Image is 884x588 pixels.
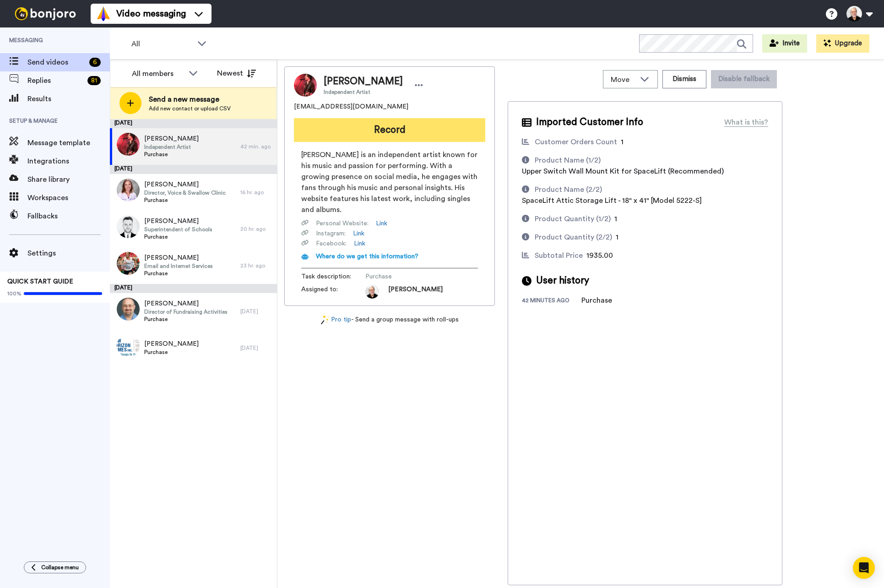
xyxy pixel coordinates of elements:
div: Product Quantity (1/2) [535,213,611,224]
div: All members [132,68,184,79]
img: Image of Daniel Weber [294,74,317,97]
img: bj-logo-header-white.svg [11,7,80,20]
div: [DATE] [110,165,277,174]
div: Customer Orders Count [535,136,617,147]
span: Purchase [365,272,452,281]
span: Purchase [144,316,228,323]
span: Settings [27,248,110,259]
span: All [131,38,193,49]
span: SpaceLift Attic Storage Lift - 18" x 41" [Model 5222-S] [522,197,702,204]
div: Product Name (1/2) [535,155,601,166]
div: Product Quantity (2/2) [535,232,612,243]
span: QUICK START GUIDE [7,278,73,285]
span: Director of Fundraising Activities [144,308,228,316]
button: Invite [762,34,807,53]
span: Task description : [301,272,365,281]
div: 42 min. ago [240,143,272,150]
div: What is this? [724,117,768,128]
span: Instagram : [316,229,346,238]
div: Product Name (2/2) [535,184,602,195]
img: 2f630609-d189-495f-812b-70fccca8c2d6.jpg [117,252,140,275]
img: f2763350-6208-4cd4-802f-e152f9284b03.jpg [117,215,140,238]
div: Subtotal Price [535,250,583,261]
img: 9dcee3bf-b959-414c-a580-4c76262a488a-1735067671.jpg [365,285,379,299]
span: User history [536,274,589,288]
span: Collapse menu [41,564,79,571]
a: Link [354,239,365,248]
span: Move [611,74,635,85]
span: Imported Customer Info [536,115,643,129]
span: Where do we get this information? [316,253,418,260]
span: Purchase [144,270,213,277]
span: [PERSON_NAME] [144,180,226,189]
button: Collapse menu [24,561,86,573]
span: [EMAIL_ADDRESS][DOMAIN_NAME] [294,102,408,111]
span: Replies [27,75,84,86]
div: 23 hr. ago [240,262,272,269]
div: - Send a group message with roll-ups [284,315,495,325]
span: Integrations [27,156,110,167]
div: [DATE] [110,119,277,128]
span: [PERSON_NAME] [388,285,443,299]
span: [PERSON_NAME] [324,75,403,88]
div: Purchase [581,295,627,306]
a: Link [353,229,364,238]
img: magic-wand.svg [321,315,329,325]
span: Purchase [144,233,212,240]
span: 1 [614,215,617,223]
a: Pro tip [321,315,351,325]
img: vm-color.svg [96,6,111,21]
span: Send a new message [149,94,231,105]
span: Director, Voice & Swallow Clinic [144,189,226,196]
div: Open Intercom Messenger [853,557,875,579]
span: Independent Artist [144,143,199,151]
span: [PERSON_NAME] is an independent artist known for his music and passion for performing. With a gro... [301,149,478,215]
span: Superintendent of Schools [144,226,212,233]
span: Purchase [144,151,199,158]
span: Upper Switch Wall Mount Kit for SpaceLift (Recommended) [522,168,724,175]
span: 1935.00 [586,252,613,259]
div: 20 hr. ago [240,225,272,233]
div: 6 [89,58,101,67]
span: Add new contact or upload CSV [149,105,231,112]
img: 27a19435-2909-4960-abe5-bea4a910ee1a.jpg [117,298,140,321]
div: [DATE] [110,284,277,293]
button: Dismiss [662,70,706,88]
span: 100% [7,290,22,297]
span: Purchase [144,348,199,356]
div: [DATE] [240,344,272,352]
span: Facebook : [316,239,347,248]
button: Newest [210,64,263,82]
span: [PERSON_NAME] [144,134,199,143]
div: 81 [87,76,101,85]
button: Disable fallback [711,70,777,88]
span: Email and Internet Services [144,262,213,270]
img: 400da76c-a268-4143-9c22-75a1ea5efd90.jpg [117,179,140,201]
button: Record [294,118,485,142]
span: Send videos [27,57,86,68]
span: Personal Website : [316,219,369,228]
span: Independent Artist [324,88,403,96]
div: [DATE] [240,308,272,315]
span: 1 [616,234,618,241]
span: 1 [621,138,624,146]
span: Video messaging [116,7,186,20]
span: Results [27,93,110,104]
span: Purchase [144,196,226,204]
img: 2618ce0b-5f6d-4198-80bc-1017beead51d.jpg [117,133,140,156]
span: Message template [27,137,110,148]
span: Fallbacks [27,211,110,222]
span: [PERSON_NAME] [144,339,199,348]
span: [PERSON_NAME] [144,217,212,226]
div: 16 hr. ago [240,189,272,196]
button: Upgrade [816,34,869,53]
div: 42 minutes ago [522,297,581,306]
span: Share library [27,174,110,185]
span: Assigned to: [301,285,365,299]
span: Workspaces [27,192,110,203]
span: [PERSON_NAME] [144,253,213,262]
span: [PERSON_NAME] [144,299,228,308]
a: Link [376,219,387,228]
img: 4305d2c6-aea9-4bae-9252-11a7a5e8fca9.png [117,334,140,357]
